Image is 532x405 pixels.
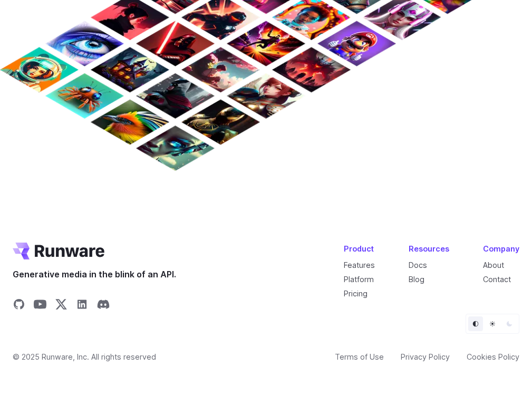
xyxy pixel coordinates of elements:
a: Pricing [344,289,367,298]
div: Company [483,243,519,255]
a: Docs [409,261,427,269]
a: Go to / [13,243,104,259]
span: © 2025 Runware, Inc. All rights reserved [13,351,156,363]
a: Contact [483,275,511,284]
a: Terms of Use [335,351,384,363]
div: Resources [409,243,449,255]
a: Blog [409,275,424,284]
a: Cookies Policy [467,351,519,363]
div: Product [344,243,375,255]
a: Share on GitHub [13,298,25,314]
span: Generative media in the blink of an API. [13,268,176,282]
a: Privacy Policy [401,351,450,363]
button: Light [485,316,500,331]
ul: Theme selector [466,314,519,334]
a: Share on YouTube [34,298,46,314]
a: Share on X [55,298,67,314]
a: Share on Discord [97,298,110,314]
a: Platform [344,275,374,284]
a: Features [344,261,375,269]
button: Default [468,316,483,331]
a: Share on LinkedIn [76,298,89,314]
button: Dark [502,316,517,331]
a: About [483,261,504,269]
